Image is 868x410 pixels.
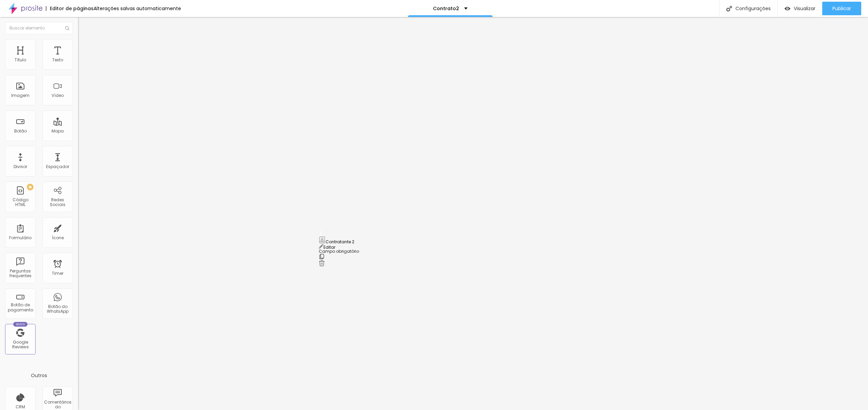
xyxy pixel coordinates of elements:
[822,2,861,15] button: Publicar
[46,164,69,169] div: Espaçador
[65,26,69,30] img: Icone
[52,235,64,240] div: Ícone
[11,93,29,98] div: Imagem
[726,6,732,12] img: Icone
[778,2,822,15] button: Visualizar
[16,405,25,409] div: CRM
[52,93,64,98] div: Vídeo
[44,304,71,314] div: Botão do WhatsApp
[433,6,459,11] p: Contrato2
[7,303,34,312] div: Botão de pagamento
[78,17,868,410] iframe: Editor
[785,6,790,12] img: view-1.svg
[9,235,32,240] div: Formulário
[15,58,26,62] div: Título
[52,129,64,134] div: Mapa
[7,340,34,350] div: Google Reviews
[44,198,71,207] div: Redes Sociais
[52,271,63,276] div: Timer
[14,164,27,169] div: Divisor
[46,6,94,11] div: Editor de páginas
[52,58,63,62] div: Texto
[13,322,28,327] div: Novo
[94,6,181,11] div: Alterações salvas automaticamente
[7,198,34,207] div: Código HTML
[7,269,34,279] div: Perguntas frequentes
[5,22,73,34] input: Buscar elemento
[14,129,27,134] div: Botão
[832,6,851,11] span: Publicar
[794,6,815,11] span: Visualizar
